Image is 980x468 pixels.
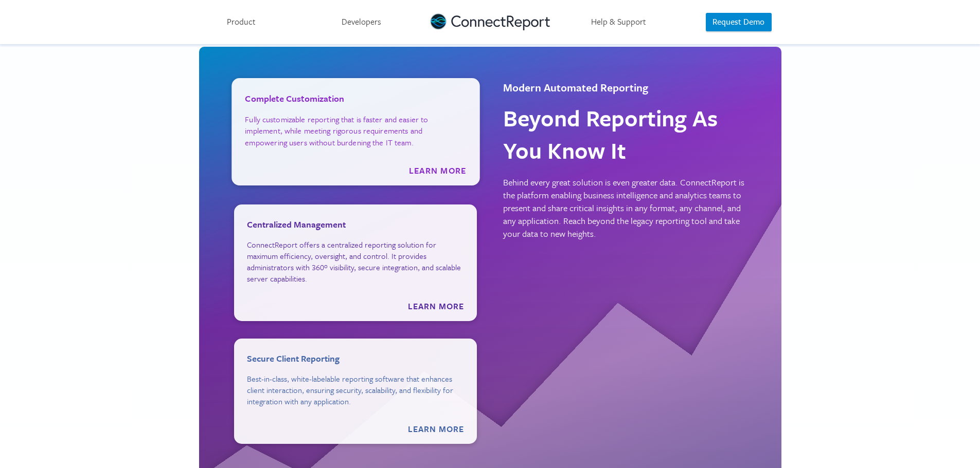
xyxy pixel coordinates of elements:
[706,13,772,32] button: Request Demo
[503,102,746,166] h4: Beyond Reporting as You Know It
[247,352,464,435] a: Secure Client Reporting Best-in-class, white-labelable reporting software that enhances client in...
[245,165,466,177] span: Learn More
[247,373,464,407] p: Best-in-class, white-labelable reporting software that enhances client interaction, ensuring secu...
[247,423,464,435] span: Learn More
[245,92,466,177] a: Complete Customization Fully customizable reporting that is faster and easier to implement, while...
[247,301,464,312] span: Learn More
[245,92,466,105] h4: Complete Customization
[503,80,648,95] label: Modern Automated Reporting
[247,218,464,231] h4: Centralized Management
[503,176,746,240] p: Behind every great solution is even greater data. ConnectReport is the platform enabling business...
[247,218,464,312] a: Centralized Management ConnectReport offers a centralized reporting solution for maximum efficien...
[245,114,466,148] p: Fully customizable reporting that is faster and easier to implement, while meeting rigorous requi...
[247,239,464,284] p: ConnectReport offers a centralized reporting solution for maximum efficiency, oversight, and cont...
[247,352,464,365] h4: Secure Client Reporting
